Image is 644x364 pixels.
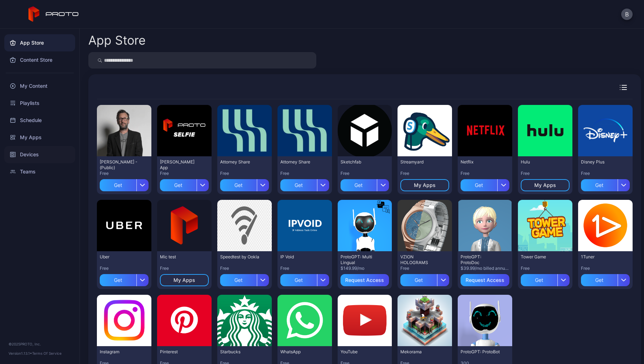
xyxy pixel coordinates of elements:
[400,274,437,286] div: Get
[4,77,75,95] a: My Content
[280,274,317,286] div: Get
[414,182,436,188] div: My Apps
[400,271,449,286] button: Get
[4,146,75,163] a: Devices
[173,277,195,283] div: My Apps
[400,159,440,165] div: Streamyard
[581,274,618,286] div: Get
[9,341,71,347] div: © 2025 PROTO, Inc.
[581,159,620,165] div: Disney Plus
[4,129,75,146] a: My Apps
[32,351,62,355] a: Terms Of Service
[160,254,199,260] div: Mic test
[341,179,377,191] div: Get
[220,274,257,286] div: Get
[621,9,633,20] button: B
[341,171,389,176] div: Free
[341,266,389,271] div: $149.99/mo
[160,171,209,176] div: Free
[100,176,149,191] button: Get
[581,171,630,176] div: Free
[341,254,380,266] div: ProtoGPT: Multi Lingual
[220,176,269,191] button: Get
[4,34,75,51] a: App Store
[160,266,209,271] div: Free
[220,271,269,286] button: Get
[521,266,570,271] div: Free
[400,171,449,176] div: Free
[100,254,139,260] div: Uber
[100,266,149,271] div: Free
[280,176,329,191] button: Get
[220,266,269,271] div: Free
[341,274,389,286] button: Request Access
[220,159,259,165] div: Attorney Share
[521,159,560,165] div: Hulu
[280,171,329,176] div: Free
[100,179,136,191] div: Get
[160,179,197,191] div: Get
[4,163,75,180] a: Teams
[100,271,149,286] button: Get
[521,179,570,191] button: My Apps
[220,171,269,176] div: Free
[461,274,509,286] button: Request Access
[581,176,630,191] button: Get
[581,254,620,260] div: 1Tuner
[280,179,317,191] div: Get
[9,351,32,355] span: Version 1.13.1 •
[461,266,509,271] div: $39.99/mo billed annually
[220,349,259,355] div: Starbucks
[461,179,497,191] div: Get
[461,176,509,191] button: Get
[400,254,440,266] div: VZION HOLOGRAMS
[341,349,380,355] div: YouTube
[581,266,630,271] div: Free
[581,271,630,286] button: Get
[280,271,329,286] button: Get
[521,171,570,176] div: Free
[160,159,199,171] div: David Selfie App
[341,176,389,191] button: Get
[220,179,257,191] div: Get
[466,277,504,283] div: Request Access
[400,349,440,355] div: Mekorama
[280,254,320,260] div: IP Void
[100,159,139,171] div: David N Persona - (Public)
[4,95,75,112] a: Playlists
[280,349,320,355] div: WhatsApp
[100,171,149,176] div: Free
[4,51,75,69] a: Content Store
[4,112,75,129] a: Schedule
[160,349,199,355] div: Pinterest
[461,159,500,165] div: Netflix
[280,266,329,271] div: Free
[345,277,384,283] div: Request Access
[88,34,146,46] div: App Store
[461,254,500,266] div: ProtoGPT: ProtoDoc
[521,274,557,286] div: Get
[160,274,209,286] button: My Apps
[400,266,449,271] div: Free
[581,179,618,191] div: Get
[461,349,500,355] div: ProtoGPT: ProtoBot
[400,179,449,191] button: My Apps
[341,159,380,165] div: Sketchfab
[461,171,509,176] div: Free
[280,159,320,165] div: Attorney Share
[160,176,209,191] button: Get
[534,182,556,188] div: My Apps
[100,349,139,355] div: Instagram
[100,274,136,286] div: Get
[220,254,259,260] div: Speedtest by Ookla
[521,254,560,260] div: Tower Game
[521,271,570,286] button: Get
